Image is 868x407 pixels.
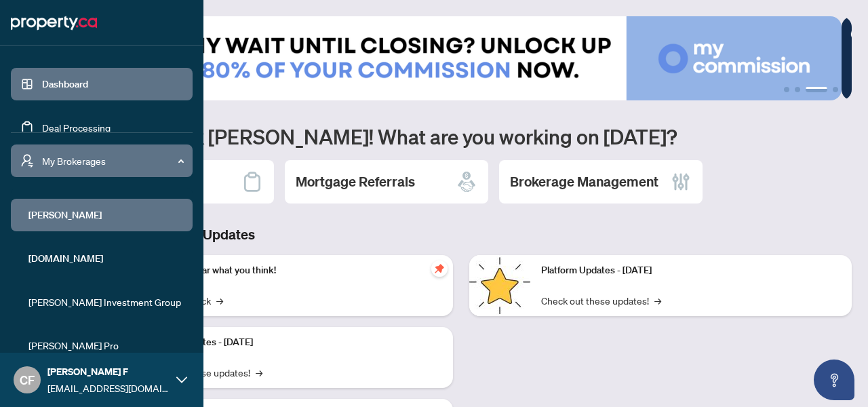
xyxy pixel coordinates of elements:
[47,381,170,395] span: [EMAIL_ADDRESS][DOMAIN_NAME]
[784,87,789,92] button: 1
[20,154,34,168] span: user-switch
[541,293,661,308] a: Check out these updates!→
[795,87,800,92] button: 2
[833,87,838,92] button: 4
[71,225,852,244] h3: Brokerage & Industry Updates
[28,338,183,353] span: [PERSON_NAME] Pro
[42,121,111,134] a: Deal Processing
[42,78,88,90] a: Dashboard
[814,360,854,400] button: Open asap
[28,294,183,309] span: [PERSON_NAME] Investment Group
[806,87,827,92] button: 3
[20,370,35,389] span: CF
[216,293,223,308] span: →
[256,365,262,380] span: →
[28,251,183,266] span: [DOMAIN_NAME]
[11,12,97,34] img: logo
[142,263,442,278] p: We want to hear what you think!
[28,208,183,222] span: [PERSON_NAME]
[469,255,530,316] img: Platform Updates - June 23, 2025
[431,260,448,277] span: pushpin
[510,172,658,191] h2: Brokerage Management
[71,16,842,100] img: Slide 2
[296,172,415,191] h2: Mortgage Referrals
[47,364,170,379] span: [PERSON_NAME] F
[142,335,442,350] p: Platform Updates - [DATE]
[654,293,661,308] span: →
[71,123,852,149] h1: Welcome back [PERSON_NAME]! What are you working on [DATE]?
[42,153,183,168] span: My Brokerages
[541,263,841,278] p: Platform Updates - [DATE]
